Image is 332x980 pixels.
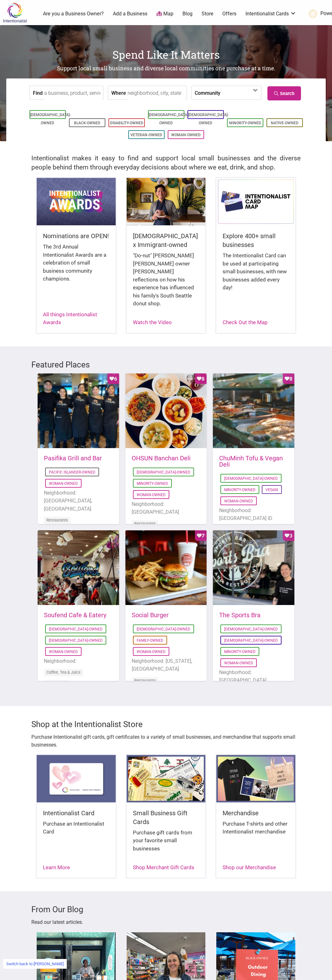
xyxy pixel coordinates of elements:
a: The Sports Bra [219,611,261,619]
div: The 3rd Annual Intentionalist Awards are a celebration of small business community champions. [43,243,109,289]
a: Learn More [43,864,70,870]
div: Purchase an Intentionalist Card [43,820,109,842]
a: Are you a Business Owner? [43,10,104,17]
a: Offers [222,10,236,17]
a: Woman-Owned [49,481,78,486]
a: Intentionalist Cards [245,10,296,17]
a: Shop our Merchandise [223,864,276,870]
a: [DEMOGRAPHIC_DATA]-Owned [30,113,71,125]
a: [DEMOGRAPHIC_DATA]-Owned [49,627,103,631]
li: Neighborhood: [GEOGRAPHIC_DATA] ID [219,506,288,522]
a: Family-Owned [137,638,163,643]
a: [DEMOGRAPHIC_DATA]-Owned [137,627,190,631]
img: Intentionalist Awards [37,178,116,225]
a: Woman-Owned [137,650,166,654]
label: Find [33,86,43,99]
a: Minority-Owned [229,121,261,125]
h2: Intentionalist makes it easy to find and support local small businesses and the diverse people be... [31,154,301,172]
a: [DEMOGRAPHIC_DATA]-Owned [224,476,278,481]
a: Shop Merchant Gift Cards [133,864,194,870]
div: Purchase gift cards from your favorite small businesses [133,829,199,859]
div: Purchase T-shirts and other Intentionalist merchandise [223,820,289,842]
label: Where [111,86,126,99]
a: Veteran-Owned [130,133,162,137]
a: Woman-Owned [171,133,201,137]
li: Neighborhood: [44,657,113,665]
a: [DEMOGRAPHIC_DATA]-Owned [149,113,189,125]
h5: Explore 400+ small businesses [223,232,289,249]
a: [DEMOGRAPHIC_DATA]-Owned [49,638,103,643]
img: Gift Card - Support local small businesses [37,755,116,802]
a: Search [267,86,301,100]
input: a business, product, service [44,86,102,100]
a: Add a Business [113,10,147,17]
a: Restaurants [134,521,156,526]
a: Soufend Cafe & Eatery [44,611,106,619]
div: The Intentionalist Card can be used at participating small businesses, with new businesses added ... [223,252,289,298]
a: Disability-Owned [110,121,143,125]
h5: Nominations are OPEN! [43,232,109,240]
a: Woman-Owned [49,650,78,654]
h3: Shop at the Intentionalist Store [31,719,301,730]
a: Woman-Owned [224,499,253,503]
a: Blog [182,10,192,17]
h5: Small Business Gift Cards [133,809,199,826]
a: Minority-Owned [224,488,256,492]
a: Pasifika Grill and Bar [44,454,102,462]
input: neighborhood, city, state [128,86,185,100]
a: OHSUN Banchan Deli [132,454,191,462]
li: Neighborhood: [GEOGRAPHIC_DATA], [GEOGRAPHIC_DATA] [219,668,288,693]
a: Check Out the Map [223,319,268,325]
a: Pacific Islander-Owned [49,470,95,474]
a: ChuMinh Tofu & Vegan Deli [219,454,283,468]
a: Minority-Owned [137,481,168,486]
a: [DEMOGRAPHIC_DATA]-Owned [224,638,278,643]
a: Switch back to [PERSON_NAME] [3,959,67,969]
h3: Featured Places [31,359,301,370]
img: Intentionalist products - Support local small businesses [216,755,295,802]
a: Social Burger [132,611,169,619]
img: Discounts in Downtown Seattle [127,755,206,802]
a: Map [156,10,173,18]
a: Restaurants [134,678,156,683]
h5: [DEMOGRAPHIC_DATA] x Immigrant-owned [133,232,199,249]
a: [DEMOGRAPHIC_DATA]-Owned [224,627,278,631]
a: [DEMOGRAPHIC_DATA]-Owned [137,470,190,474]
h5: Merchandise [223,809,289,817]
p: Purchase Intentionalist gift cards, gift certificates to a variety of small businesses, and merch... [31,733,301,749]
img: King Donuts - Hong Chhuor [127,178,206,225]
h5: Intentionalist Card [43,809,109,817]
a: Native-Owned [271,121,298,125]
a: Minority-Owned [224,650,256,654]
li: Neighborhood: [GEOGRAPHIC_DATA], [GEOGRAPHIC_DATA] [44,489,113,513]
a: Store [202,10,213,17]
a: Restaurants [46,518,68,522]
a: Coffee, Tea & Juice [46,670,81,675]
a: Watch the Video [133,319,172,325]
label: Community [195,86,220,99]
a: Black-Owned [74,121,100,125]
img: Intentionalist Card Map [216,178,295,225]
a: Woman-Owned [137,493,166,497]
a: [DEMOGRAPHIC_DATA]-Owned [188,113,229,125]
a: All things Intentionalist Awards [43,311,97,326]
a: Woman-Owned [224,661,253,665]
div: "Do-nut" [PERSON_NAME] [PERSON_NAME] owner [PERSON_NAME] reflections on how his experience has in... [133,252,199,314]
p: Read our latest articles. [31,918,301,926]
h3: From Our Blog [31,904,301,915]
li: Neighborhood: [US_STATE], [GEOGRAPHIC_DATA] [132,657,201,673]
a: Vegan [266,488,278,492]
li: Neighborhood: [GEOGRAPHIC_DATA] [132,500,201,516]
